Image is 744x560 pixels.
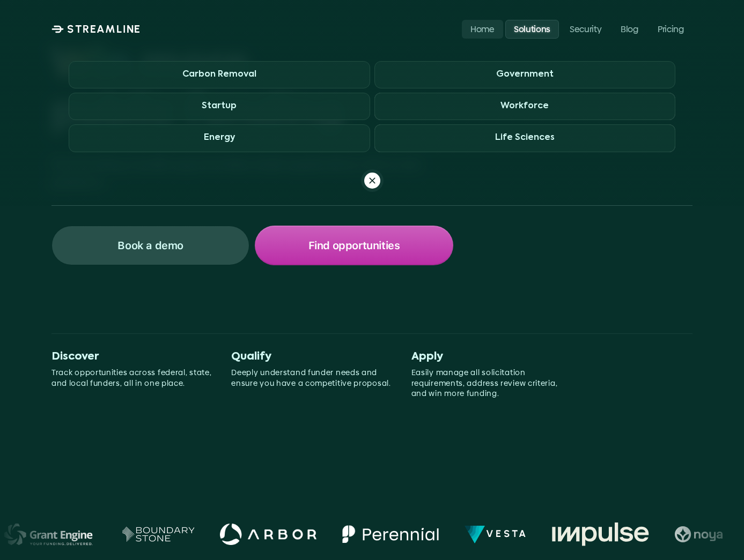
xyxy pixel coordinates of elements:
[462,19,503,38] a: Home
[514,24,550,34] p: Solutions
[202,101,237,111] h3: Startup
[51,368,214,389] p: Track opportunities across federal, state, and local funders, all in one place.
[255,226,453,265] a: Find opportunities
[374,124,676,152] a: Life Sciences
[374,61,676,88] a: Government
[411,350,574,363] p: Apply
[67,23,141,35] p: STREAMLINE
[51,23,141,35] a: STREAMLINE
[561,19,610,38] a: Security
[374,93,676,120] a: Workforce
[658,24,684,34] p: Pricing
[613,19,647,38] a: Blog
[69,61,370,88] a: Carbon Removal
[411,368,574,399] p: Easily manage all solicitation requirements, address review criteria, and win more funding.
[495,133,555,143] h3: Life Sciences
[649,19,693,38] a: Pricing
[496,70,554,80] h3: Government
[69,93,370,120] a: Startup
[51,226,249,265] a: Book a demo
[231,350,394,363] p: Qualify
[621,24,639,34] p: Blog
[308,238,400,252] p: Find opportunities
[204,133,235,143] h3: Energy
[500,101,549,111] h3: Workforce
[570,24,601,34] p: Security
[485,528,527,540] p: VESTA
[231,368,394,389] p: Deeply understand funder needs and ensure you have a competitive proposal.
[470,24,495,34] p: Home
[182,70,256,80] h3: Carbon Removal
[69,124,370,152] a: Energy
[117,238,183,252] p: Book a demo
[51,350,214,363] p: Discover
